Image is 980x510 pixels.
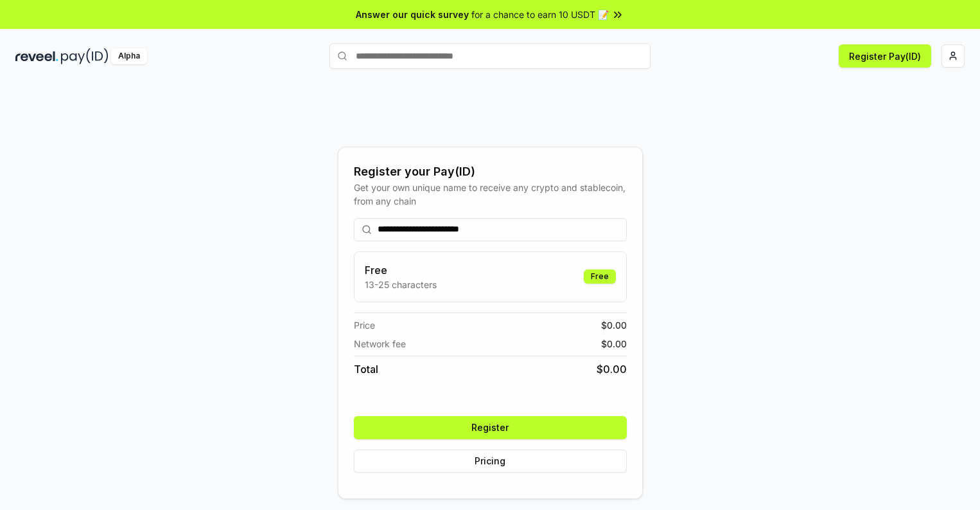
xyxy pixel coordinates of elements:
[354,181,627,208] div: Get your own unique name to receive any crypto and stablecoin, from any chain
[15,48,58,64] img: reveel_dark
[584,269,616,284] div: Free
[354,337,406,351] span: Network fee
[354,318,375,332] span: Price
[354,450,627,473] button: Pricing
[61,48,109,64] img: pay_id
[471,8,609,21] span: for a chance to earn 10 USDT 📝
[365,278,437,291] p: 13-25 characters
[354,163,627,181] div: Register your Pay(ID)
[354,416,627,439] button: Register
[601,337,627,351] span: $ 0.00
[601,318,627,332] span: $ 0.00
[354,361,378,377] span: Total
[356,8,469,21] span: Answer our quick survey
[365,262,437,278] h3: Free
[839,44,931,68] button: Register Pay(ID)
[597,361,627,377] span: $ 0.00
[111,48,147,64] div: Alpha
